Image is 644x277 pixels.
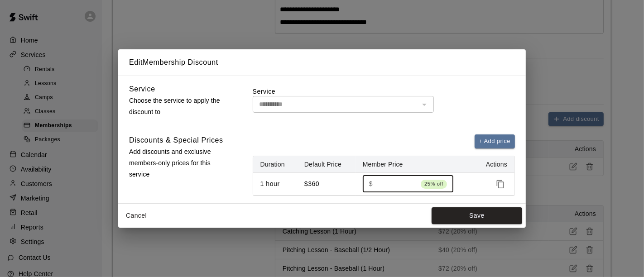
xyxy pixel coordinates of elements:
h6: Discounts & Special Prices [129,134,223,146]
th: Actions [474,156,514,173]
p: $360 [304,179,348,189]
h6: Service [129,83,155,95]
button: + Add price [475,134,515,148]
button: Cancel [122,207,151,224]
th: Default Price [297,156,356,173]
p: Add discounts and exclusive members-only prices for this service [129,146,230,181]
p: Choose the service to apply the discount to [129,95,230,118]
span: 25% off [421,179,447,188]
button: Duplicate price [494,177,507,191]
button: Save [432,207,522,224]
th: Duration [253,156,297,173]
th: Member Price [356,156,474,173]
p: $ [369,179,373,189]
p: 1 hour [260,179,290,189]
h2: Edit Membership Discount [118,49,526,76]
label: Service [253,87,515,96]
